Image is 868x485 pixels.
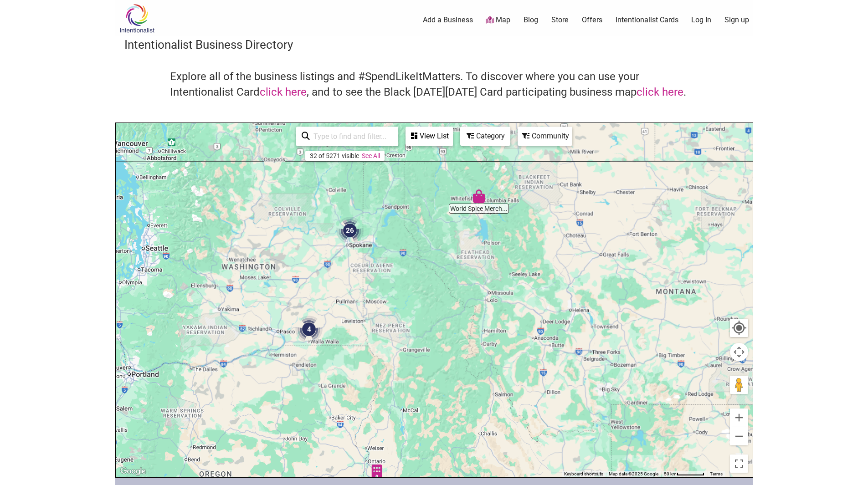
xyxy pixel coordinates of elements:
a: Open this area in Google Maps (opens a new window) [118,465,148,477]
button: Zoom in [730,408,748,427]
img: Google [118,465,148,477]
div: Category [461,128,509,145]
div: 4 [292,312,326,347]
a: Log In [691,15,711,25]
div: Cate Movers [366,461,387,482]
img: Intentionalist [115,4,159,33]
button: Keyboard shortcuts [564,471,603,477]
a: Blog [524,15,538,25]
button: Zoom out [730,427,748,445]
div: Community [519,128,571,145]
a: Map [486,15,510,26]
span: Map data ©2025 Google [609,471,658,476]
a: Store [551,15,569,25]
div: Type to search and filter [296,127,398,146]
div: 26 [333,213,367,248]
input: Type to find and filter... [310,128,393,145]
a: See All [362,152,380,159]
h4: Explore all of the business listings and #SpendLikeItMatters. To discover where you can use your ... [170,69,699,100]
button: Toggle fullscreen view [729,454,749,474]
a: Add a Business [423,15,473,25]
a: click here [260,86,307,98]
div: See a list of the visible businesses [406,127,453,146]
a: Offers [582,15,602,25]
button: Your Location [730,319,748,337]
span: 50 km [664,471,677,476]
h3: Intentionalist Business Directory [124,36,744,53]
div: Filter by Community [518,127,572,146]
div: 32 of 5271 visible [310,152,359,159]
button: Map Scale: 50 km per 57 pixels [661,471,707,477]
a: Sign up [724,15,749,25]
div: World Spice Merchants [468,186,489,207]
div: Filter by category [460,127,510,146]
a: Terms (opens in new tab) [710,471,723,476]
button: Map camera controls [730,343,748,361]
div: View List [406,128,452,145]
a: click here [637,86,683,98]
a: Intentionalist Cards [616,15,678,25]
button: Drag Pegman onto the map to open Street View [730,376,748,394]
